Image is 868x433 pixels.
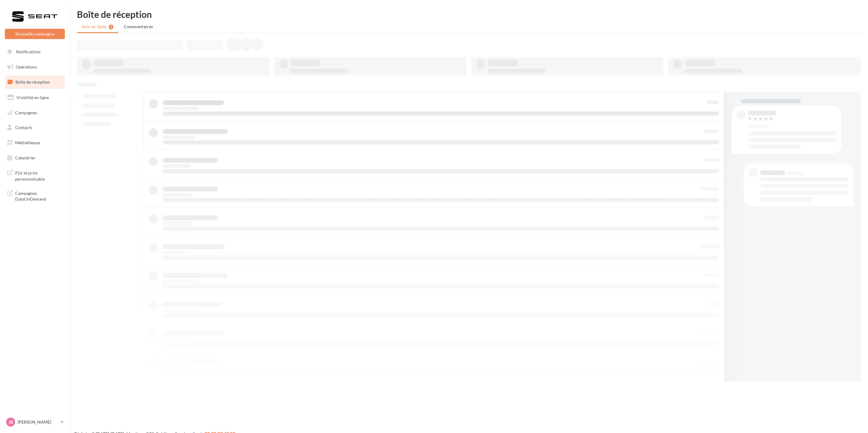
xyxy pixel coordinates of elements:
[15,110,37,115] span: Campagnes
[4,152,66,164] a: Calendrier
[4,106,66,119] a: Campagnes
[15,125,32,130] span: Contacts
[18,419,58,425] p: [PERSON_NAME]
[4,91,66,104] a: Visibilité en ligne
[77,10,861,19] div: Boîte de réception
[16,64,37,69] span: Opérations
[4,187,66,205] a: Campagnes DataOnDemand
[4,75,66,88] a: Boîte de réception
[15,155,35,160] span: Calendrier
[4,136,66,149] a: Médiathèque
[16,49,41,54] span: Notifications
[4,166,66,184] a: PLV et print personnalisable
[124,24,153,29] span: Commentaires
[8,419,13,425] span: JB
[15,189,62,202] span: Campagnes DataOnDemand
[5,416,65,428] a: JB [PERSON_NAME]
[15,79,50,85] span: Boîte de réception
[5,29,65,39] button: Nouvelle campagne
[16,95,49,100] span: Visibilité en ligne
[15,169,62,182] span: PLV et print personnalisable
[4,121,66,134] a: Contacts
[4,45,64,58] button: Notifications
[4,61,66,73] a: Opérations
[15,140,40,145] span: Médiathèque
